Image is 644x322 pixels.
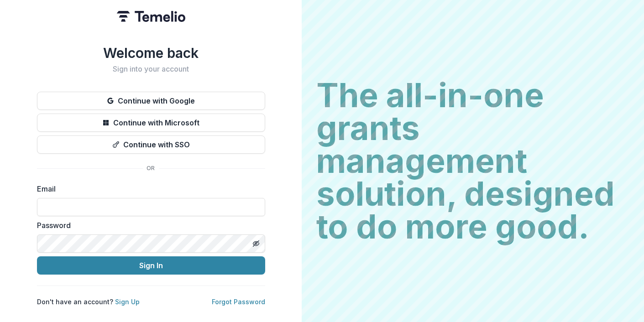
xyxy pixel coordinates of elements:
button: Continue with Microsoft [37,114,265,132]
h2: Sign into your account [37,65,265,73]
label: Email [37,183,260,194]
label: Password [37,220,260,231]
button: Toggle password visibility [249,236,263,251]
button: Continue with Google [37,92,265,110]
a: Forgot Password [212,298,265,306]
a: Sign Up [115,298,140,306]
img: Temelio [117,11,185,22]
button: Continue with SSO [37,135,265,154]
button: Sign In [37,256,265,275]
h1: Welcome back [37,45,265,61]
p: Don't have an account? [37,297,140,306]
